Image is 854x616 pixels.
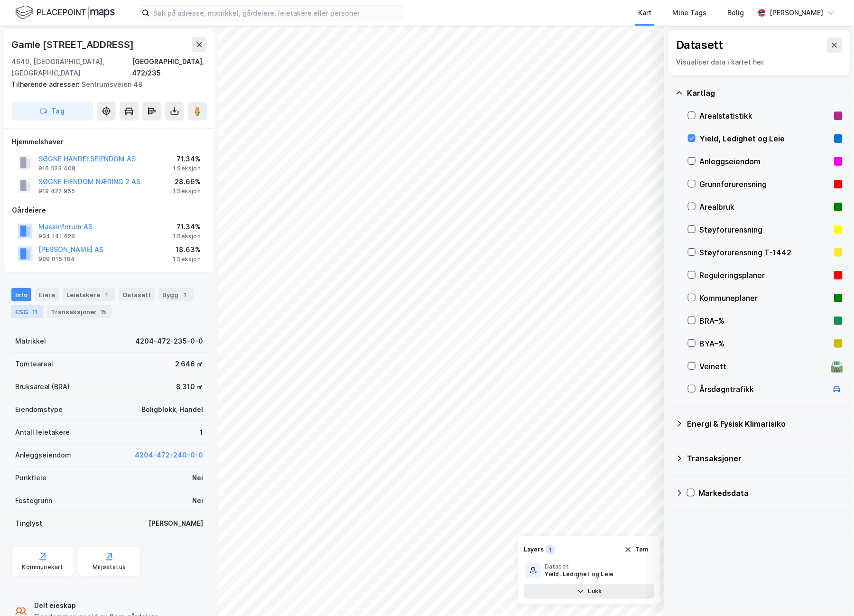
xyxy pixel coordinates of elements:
div: Datasett [676,37,723,53]
button: 4204-472-240-0-0 [135,449,203,461]
div: 15 [99,307,108,317]
div: Miljøstatus [93,563,126,571]
div: Støyforurensning [699,224,830,235]
div: Arealstatistikk [699,110,830,121]
div: Hjemmelshaver [12,136,206,148]
div: Yield, Ledighet og Leie [699,133,830,144]
div: Kartlag [687,87,843,99]
div: Markedsdata [698,487,843,499]
div: Transaksjoner [47,305,112,318]
div: 4204-472-235-0-0 [135,336,203,347]
div: 989 015 184 [38,255,75,263]
div: Årsdøgntrafikk [699,383,827,395]
div: Kontrollprogram for chat [807,570,854,616]
div: 71.34% [173,153,201,165]
div: Energi & Fysisk Klimarisiko [687,418,843,429]
div: Delt eieskap [34,600,158,611]
div: Matrikkel [15,336,46,347]
div: Bolig [727,7,744,19]
div: Info [11,288,31,301]
div: Tomteareal [15,358,53,370]
div: Gamle [STREET_ADDRESS] [11,37,136,52]
div: Punktleie [15,472,46,484]
button: Tøm [618,542,655,557]
div: 1 [546,545,555,554]
div: Transaksjoner [687,453,843,464]
div: Tinglyst [15,518,42,529]
div: Veinett [699,361,827,372]
div: 28.66% [173,176,201,187]
div: Visualiser data i kartet her. [676,56,842,68]
div: Sentrumsveien 48 [11,79,199,90]
div: Nei [192,472,203,484]
div: Støyforurensning T-1442 [699,247,830,258]
div: 1 Seksjon [173,165,201,172]
div: Bruksareal (BRA) [15,381,70,392]
div: Leietakere [63,288,115,301]
div: Kommunekart [22,563,63,571]
div: 2 646 ㎡ [175,358,203,370]
button: Lukk [524,584,655,599]
div: 916 523 408 [38,165,75,172]
div: Anleggseiendom [15,449,71,461]
div: Gårdeiere [12,205,206,216]
div: Boligblokk, Handel [141,404,203,415]
div: Bygg [158,288,194,301]
div: Anleggseiendom [699,156,830,167]
div: 919 422 955 [38,187,75,195]
div: 8 310 ㎡ [176,381,203,392]
div: 1 [180,290,190,299]
iframe: Chat Widget [807,570,854,616]
div: Festegrunn [15,495,52,506]
div: BRA–% [699,315,830,327]
div: 1 Seksjon [173,233,201,240]
div: Eiere [35,288,59,301]
div: 11 [30,307,39,317]
div: 934 141 628 [38,233,75,240]
div: Grunnforurensning [699,178,830,190]
div: Kommuneplaner [699,292,830,304]
div: Arealbruk [699,201,830,213]
div: Mine Tags [672,7,706,19]
div: [PERSON_NAME] [149,518,203,529]
div: [GEOGRAPHIC_DATA], 472/235 [132,56,207,79]
div: Yield, Ledighet og Leie [545,570,614,578]
div: 🛣️ [831,360,844,373]
div: 1 [200,427,203,438]
div: Datasett [119,288,155,301]
div: 4640, [GEOGRAPHIC_DATA], [GEOGRAPHIC_DATA] [11,56,132,79]
div: Antall leietakere [15,427,70,438]
img: logo.f888ab2527a4732fd821a326f86c7f29.svg [15,4,115,21]
div: Layers [524,546,544,553]
div: Kart [638,7,651,19]
div: 1 Seksjon [173,187,201,195]
div: Eiendomstype [15,404,63,415]
div: ESG [11,305,43,318]
span: Tilhørende adresser: [11,80,82,88]
div: BYA–% [699,338,830,349]
div: Dataset [545,563,614,570]
button: Tag [11,102,93,121]
div: Nei [192,495,203,506]
div: [PERSON_NAME] [770,7,824,19]
input: Søk på adresse, matrikkel, gårdeiere, leietakere eller personer [149,6,403,20]
div: 1 [102,290,111,299]
div: 18.63% [173,244,201,255]
div: Reguleringsplaner [699,270,830,281]
div: 71.34% [173,221,201,233]
div: 1 Seksjon [173,255,201,263]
